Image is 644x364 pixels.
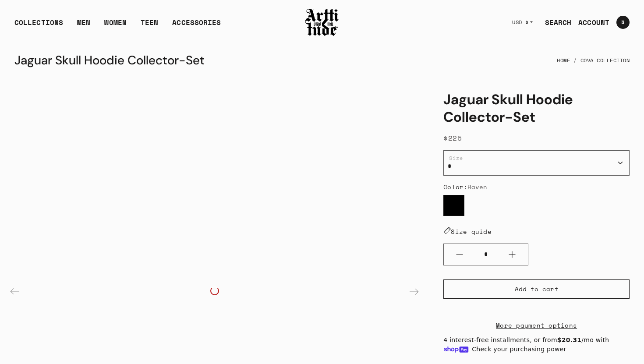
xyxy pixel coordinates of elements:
a: TEEN [141,17,158,35]
div: ACCESSORIES [172,17,221,35]
button: Add to cart [443,279,630,299]
span: $225 [443,133,462,143]
span: Add to cart [515,285,559,293]
button: USD $ [507,13,538,32]
a: Cova Collection [580,51,630,70]
h1: Jaguar Skull Hoodie Collector-Set [443,91,630,126]
button: Plus [496,244,528,265]
div: COLLECTIONS [14,17,63,35]
div: Jaguar Skull Hoodie Collector-Set [14,50,205,71]
a: Size guide [443,227,492,236]
div: Next slide [403,281,425,302]
a: Open cart [609,12,630,32]
a: Home [557,51,570,70]
a: ACCOUNT [571,14,609,31]
a: SEARCH [538,14,572,31]
span: USD $ [512,19,529,26]
ul: Main navigation [7,17,228,35]
div: Previous slide [4,281,25,302]
a: MEN [77,17,90,35]
a: More payment options [443,320,630,330]
span: Raven [467,182,488,191]
span: 3 [621,20,624,25]
img: Arttitude [304,7,340,37]
label: Raven [443,195,464,216]
input: Quantity [475,246,496,262]
a: WOMEN [104,17,127,35]
div: Color: [443,183,630,191]
button: Minus [444,244,475,265]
